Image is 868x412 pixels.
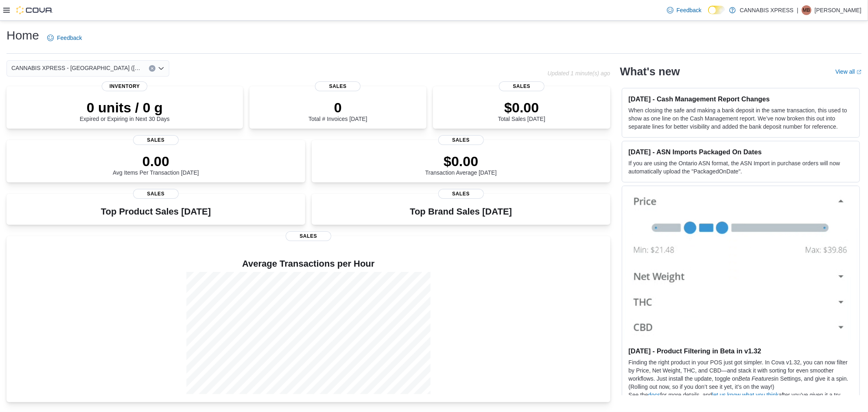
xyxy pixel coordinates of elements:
span: Sales [438,135,484,145]
a: Feedback [664,2,705,18]
h1: Home [7,27,39,44]
span: Sales [133,135,179,145]
div: Total Sales [DATE] [498,99,545,122]
span: Feedback [57,34,82,42]
p: Finding the right product in your POS just got simpler. In Cova v1.32, you can now filter by Pric... [629,358,853,391]
p: When closing the safe and making a bank deposit in the same transaction, this used to show as one... [629,106,853,131]
div: Avg Items Per Transaction [DATE] [113,153,199,176]
p: [PERSON_NAME] [815,5,861,15]
h3: [DATE] - Product Filtering in Beta in v1.32 [629,347,853,355]
span: Sales [133,189,179,199]
p: $0.00 [425,153,497,169]
p: 0 units / 0 g [80,99,170,116]
span: Feedback [677,6,702,14]
em: Beta Features [739,375,774,382]
h3: [DATE] - ASN Imports Packaged On Dates [629,148,853,156]
h3: [DATE] - Cash Management Report Changes [629,95,853,103]
span: Sales [315,81,361,91]
h2: What's new [620,65,680,78]
div: Expired or Expiring in Next 30 Days [80,99,170,122]
span: Sales [499,81,544,91]
button: Open list of options [158,65,164,72]
p: 0.00 [113,153,199,169]
div: Transaction Average [DATE] [425,153,497,176]
h3: Top Product Sales [DATE] [101,207,211,217]
h3: Top Brand Sales [DATE] [410,207,512,217]
a: View allExternal link [835,68,861,75]
a: docs [648,392,660,398]
h4: Average Transactions per Hour [13,259,604,269]
a: Feedback [44,30,85,46]
span: CANNABIS XPRESS - [GEOGRAPHIC_DATA] ([GEOGRAPHIC_DATA]) [11,63,141,73]
p: CANNABIS XPRESS [740,5,794,15]
svg: External link [857,70,861,75]
span: Inventory [102,81,147,91]
span: Sales [438,189,484,199]
p: See the for more details, and after you’ve given it a try. [629,391,853,399]
p: $0.00 [498,99,545,116]
span: Sales [286,231,331,241]
p: Updated 1 minute(s) ago [547,70,610,77]
span: MB [803,5,810,15]
div: Total # Invoices [DATE] [308,99,367,122]
input: Dark Mode [708,6,725,14]
a: let us know what you think [712,392,778,398]
p: | [797,5,798,15]
img: Cova [16,6,53,14]
div: Maggie Baillargeon [802,5,811,15]
p: If you are using the Ontario ASN format, the ASN Import in purchase orders will now automatically... [629,159,853,175]
p: 0 [308,99,367,116]
button: Clear input [149,65,155,72]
